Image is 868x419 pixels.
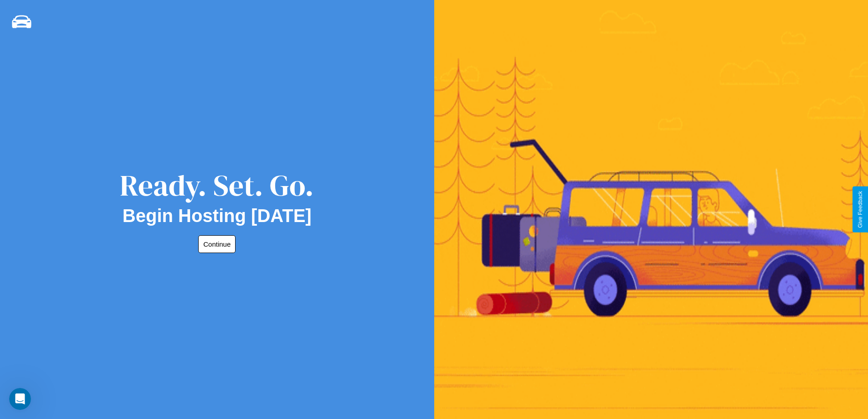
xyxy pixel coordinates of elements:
div: Give Feedback [857,191,863,228]
div: Ready. Set. Go. [120,165,314,206]
iframe: Intercom live chat [9,388,31,410]
button: Continue [198,235,236,253]
h2: Begin Hosting [DATE] [123,206,312,226]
